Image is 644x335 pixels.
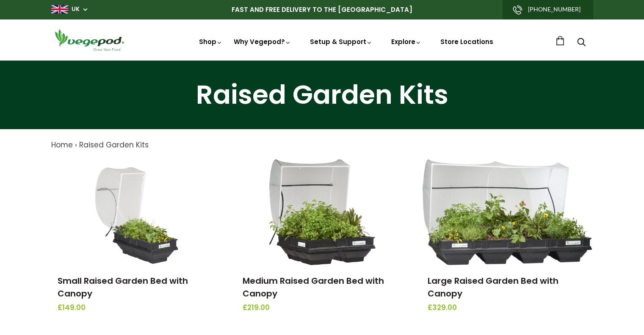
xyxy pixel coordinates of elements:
nav: breadcrumbs [51,140,593,151]
a: Search [577,39,586,47]
img: Large Raised Garden Bed with Canopy [423,159,592,265]
a: Raised Garden Kits [79,140,149,150]
img: Vegepod [51,28,127,52]
img: Medium Raised Garden Bed with Canopy [268,159,376,265]
span: £219.00 [243,302,401,313]
a: Explore [391,37,422,46]
span: £329.00 [428,302,586,313]
a: Why Vegepod? [234,37,291,46]
span: £149.00 [58,302,216,313]
span: › [75,140,77,150]
a: Home [51,140,73,150]
a: Small Raised Garden Bed with Canopy [58,275,188,299]
h1: Raised Garden Kits [11,82,633,108]
a: Shop [199,37,223,46]
img: Small Raised Garden Bed with Canopy [86,159,187,265]
a: Store Locations [440,37,493,46]
a: UK [72,5,80,14]
img: gb_large.png [51,5,68,14]
a: Large Raised Garden Bed with Canopy [428,275,558,299]
a: Medium Raised Garden Bed with Canopy [243,275,384,299]
a: Setup & Support [310,37,373,46]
